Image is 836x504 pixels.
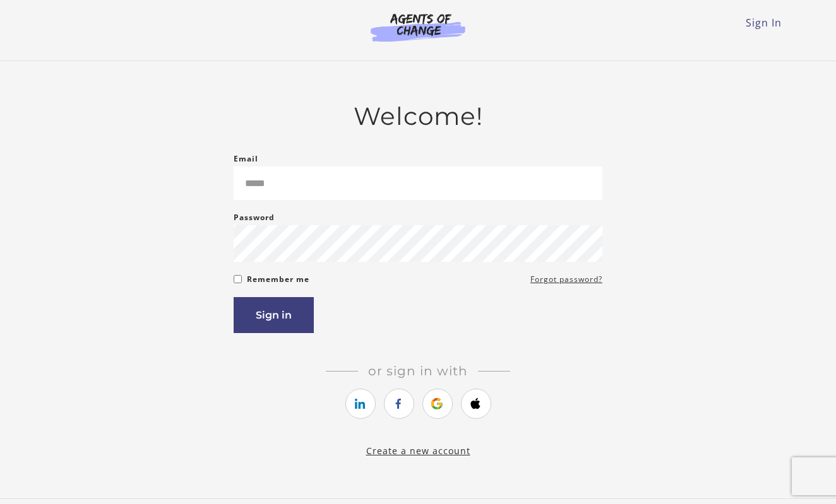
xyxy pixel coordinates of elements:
a: https://courses.thinkific.com/users/auth/apple?ss%5Breferral%5D=&ss%5Buser_return_to%5D=&ss%5Bvis... [461,389,491,419]
label: Email [234,151,258,167]
h2: Welcome! [234,102,602,131]
span: Or sign in with [358,363,478,378]
label: Remember me [247,272,309,287]
a: https://courses.thinkific.com/users/auth/linkedin?ss%5Breferral%5D=&ss%5Buser_return_to%5D=&ss%5B... [345,389,376,419]
img: Agents of Change Logo [357,13,479,42]
a: Create a new account [366,445,470,457]
a: Forgot password? [530,272,602,287]
button: Sign in [234,297,314,333]
a: https://courses.thinkific.com/users/auth/facebook?ss%5Breferral%5D=&ss%5Buser_return_to%5D=&ss%5B... [384,389,414,419]
label: Password [234,210,275,225]
a: Sign In [746,16,782,30]
a: https://courses.thinkific.com/users/auth/google?ss%5Breferral%5D=&ss%5Buser_return_to%5D=&ss%5Bvi... [422,389,453,419]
